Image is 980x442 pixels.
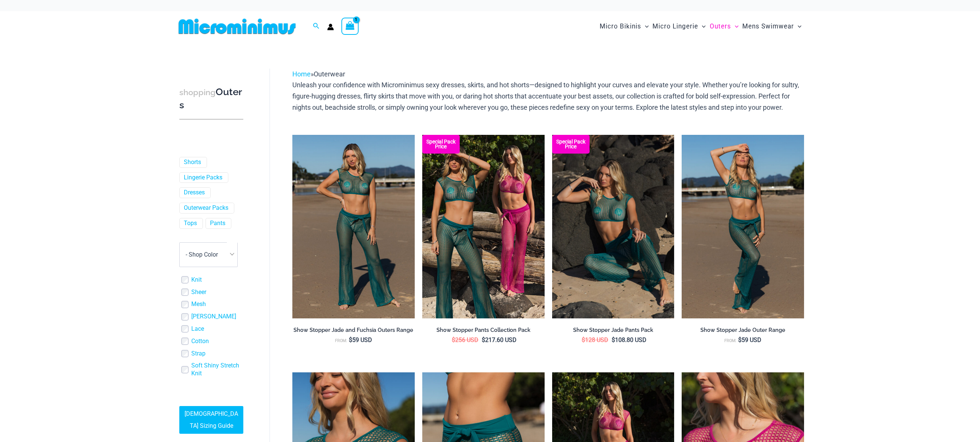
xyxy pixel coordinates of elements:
[292,79,804,113] p: Unleash your confidence with Microminimus sexy dresses, skirts, and hot shorts—designed to highli...
[184,204,228,212] a: Outerwear Packs
[422,139,460,149] b: Special Pack Price
[600,17,641,36] span: Micro Bikinis
[682,135,804,318] a: Show Stopper Jade 366 Top 5007 pants 01Show Stopper Jade 366 Top 5007 pants 05Show Stopper Jade 3...
[179,88,216,97] span: shopping
[292,135,415,318] img: Show Stopper Jade 366 Top 5007 pants 03
[341,18,359,35] a: View Shopping Cart, 1 items
[682,135,804,318] img: Show Stopper Jade 366 Top 5007 pants 01
[335,338,347,343] span: From:
[582,336,585,343] span: $
[738,336,742,343] span: $
[482,336,517,343] bdi: 217.60 USD
[641,17,649,36] span: Menu Toggle
[552,135,675,318] a: Show Stopper Jade 366 Top 5007 pants 08 Show Stopper Jade 366 Top 5007 pants 05Show Stopper Jade ...
[314,70,345,78] span: Outerwear
[179,406,243,434] a: [DEMOGRAPHIC_DATA] Sizing Guide
[740,15,803,38] a: Mens SwimwearMenu ToggleMenu Toggle
[552,327,675,336] a: Show Stopper Jade Pants Pack
[612,336,646,343] bdi: 108.80 USD
[327,24,334,30] a: Account icon link
[191,337,209,345] a: Cotton
[292,327,415,336] a: Show Stopper Jade and Fuchsia Outers Range
[349,336,372,343] bdi: 59 USD
[313,22,320,31] a: Search icon link
[422,135,545,318] img: Collection Pack (6)
[698,17,706,36] span: Menu Toggle
[186,251,218,258] span: - Shop Color
[184,220,197,227] a: Tops
[191,362,243,378] a: Soft Shiny Stretch Knit
[794,17,801,36] span: Menu Toggle
[598,15,651,38] a: Micro BikinisMenu ToggleMenu Toggle
[482,336,485,343] span: $
[292,70,345,78] span: »
[292,135,415,318] a: Show Stopper Jade 366 Top 5007 pants 03Show Stopper Fuchsia 366 Top 5007 pants 03Show Stopper Fuc...
[452,336,455,343] span: $
[191,288,206,296] a: Sheer
[652,17,698,36] span: Micro Lingerie
[552,327,675,334] h2: Show Stopper Jade Pants Pack
[179,242,238,267] span: - Shop Color
[184,158,201,166] a: Shorts
[651,15,707,38] a: Micro LingerieMenu ToggleMenu Toggle
[612,336,615,343] span: $
[191,313,236,321] a: [PERSON_NAME]
[179,86,243,112] h3: Outers
[452,336,478,343] bdi: 256 USD
[422,327,545,334] h2: Show Stopper Pants Collection Pack
[731,17,739,36] span: Menu Toggle
[176,18,299,35] img: MM SHOP LOGO FLAT
[292,70,311,78] a: Home
[682,327,804,334] h2: Show Stopper Jade Outer Range
[724,338,736,343] span: From:
[191,300,206,308] a: Mesh
[422,327,545,336] a: Show Stopper Pants Collection Pack
[708,15,740,38] a: OutersMenu ToggleMenu Toggle
[582,336,608,343] bdi: 128 USD
[184,174,222,182] a: Lingerie Packs
[292,327,415,334] h2: Show Stopper Jade and Fuchsia Outers Range
[422,135,545,318] a: Collection Pack (6) Collection Pack BCollection Pack B
[552,139,590,149] b: Special Pack Price
[210,220,225,227] a: Pants
[552,135,675,318] img: Show Stopper Jade 366 Top 5007 pants 08
[738,336,761,343] bdi: 59 USD
[710,17,731,36] span: Outers
[191,350,206,358] a: Strap
[742,17,794,36] span: Mens Swimwear
[349,336,352,343] span: $
[191,276,202,284] a: Knit
[597,14,804,39] nav: Site Navigation
[184,189,205,197] a: Dresses
[682,327,804,336] a: Show Stopper Jade Outer Range
[191,325,204,333] a: Lace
